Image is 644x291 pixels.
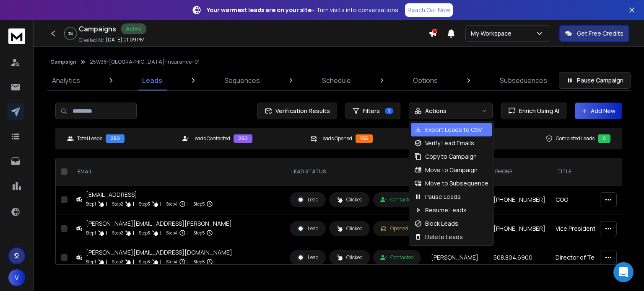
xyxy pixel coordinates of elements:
[380,196,414,203] div: Contacted
[488,158,551,185] th: Phone
[166,258,177,266] p: Step 4
[322,75,351,85] p: Schedule
[142,75,162,85] p: Leads
[139,229,150,237] p: Step 3
[413,75,438,85] p: Options
[112,258,123,266] p: Step 2
[426,243,488,272] td: [PERSON_NAME]
[86,248,232,257] div: [PERSON_NAME][EMAIL_ADDRESS][DOMAIN_NAME]
[285,158,426,185] th: LEAD STATUS
[86,219,232,228] div: [PERSON_NAME][EMAIL_ADDRESS][PERSON_NAME]
[86,191,213,199] div: [EMAIL_ADDRESS]
[112,200,123,208] p: Step 2
[8,269,25,286] button: V
[363,107,380,115] span: Filters
[50,59,76,65] button: Campaign
[317,70,356,90] a: Schedule
[551,158,624,185] th: title
[79,37,104,44] p: Created At:
[194,200,205,208] p: Step 5
[336,225,363,232] div: Clicked
[166,200,177,208] p: Step 4
[187,258,189,266] p: |
[121,23,146,34] div: Active
[488,243,551,272] td: 508.804.6900
[207,6,398,14] p: – Turn visits into conversations
[551,214,624,243] td: Vice President of Technology
[385,108,393,114] span: 1
[425,126,482,134] p: Export Leads to CSV
[336,254,363,261] div: Clicked
[345,103,400,119] button: Filters1
[112,229,123,237] p: Step 2
[106,258,107,266] p: |
[577,29,623,38] p: Get Free Credits
[90,59,200,65] p: 25W36-[GEOGRAPHIC_DATA]-Insurance- 01
[47,70,85,90] a: Analytics
[86,200,96,208] p: Step 1
[320,135,352,142] p: Leads Opened
[160,229,161,237] p: |
[556,135,595,142] p: Completed Leads
[106,36,145,43] p: [DATE] 01:09 PM
[405,3,453,17] a: Reach Out Now
[160,258,161,266] p: |
[8,28,25,44] img: logo
[488,185,551,214] td: [PHONE_NUMBER]
[551,243,624,272] td: Director of Technology
[425,206,467,214] p: Resume Leads
[79,24,116,34] h1: Campaigns
[68,31,73,36] p: 3 %
[425,179,488,188] p: Move to Subsequence
[495,70,552,90] a: Subsequences
[551,185,624,214] td: COO
[86,258,96,266] p: Step 1
[272,107,330,115] span: Verification Results
[257,103,337,119] button: Verification Results
[425,139,474,147] p: Verify Lead Emails
[187,200,189,208] p: |
[139,258,150,266] p: Step 3
[234,134,252,143] div: 250
[106,134,125,143] div: 250
[207,6,312,14] strong: Your warmest leads are on your site
[500,75,547,85] p: Subsequences
[297,196,319,203] div: Lead
[425,152,477,161] p: Copy to Campaign
[516,107,559,115] span: Enrich Using AI
[133,229,134,237] p: |
[86,229,96,237] p: Step 1
[192,135,230,142] p: Leads Contacted
[133,258,134,266] p: |
[575,103,622,119] button: Add New
[137,70,167,90] a: Leads
[194,258,205,266] p: Step 5
[380,225,408,232] div: Opened
[408,70,443,90] a: Options
[77,135,102,142] p: Total Leads
[501,103,566,119] button: Enrich Using AI
[106,200,107,208] p: |
[194,229,205,237] p: Step 5
[425,233,463,241] p: Delete Leads
[598,134,610,143] div: 0
[559,72,631,89] button: Pause Campaign
[187,229,189,237] p: |
[224,75,260,85] p: Sequences
[471,29,515,38] p: My Workspace
[139,200,150,208] p: Step 3
[380,254,414,261] div: Contacted
[425,219,458,228] p: Block Leads
[160,200,161,208] p: |
[408,6,450,14] p: Reach Out Now
[613,262,634,282] div: Open Intercom Messenger
[166,229,177,237] p: Step 4
[336,196,363,203] div: Clicked
[559,25,629,42] button: Get Free Credits
[297,254,319,261] div: Lead
[133,200,134,208] p: |
[425,166,478,174] p: Move to Campaign
[425,193,461,201] p: Pause Leads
